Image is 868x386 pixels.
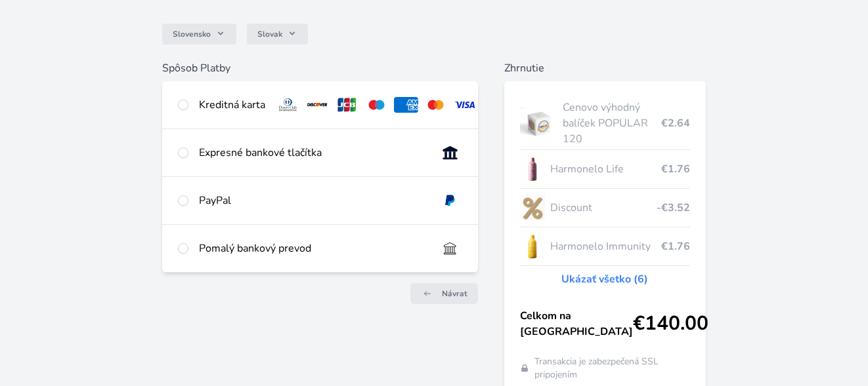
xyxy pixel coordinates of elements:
span: Harmonelo Immunity [550,239,661,254]
img: paypal.svg [438,193,462,208]
img: jcb.svg [335,97,359,113]
img: bankTransfer_IBAN.svg [438,241,462,256]
a: Návrat [410,283,478,304]
span: €1.76 [661,239,690,254]
img: IMMUNITY_se_stinem_x-lo.jpg [520,230,545,263]
div: PayPal [199,193,427,208]
span: Cenovo výhodný balíček POPULAR 120 [563,100,661,147]
span: -€3.52 [657,200,690,216]
span: €140.00 [633,312,708,336]
span: €1.76 [661,161,690,177]
img: maestro.svg [364,97,389,113]
span: Discount [550,200,657,216]
button: Slovak [247,24,308,45]
span: Transakcia je zabezpečená SSL pripojením [534,355,690,381]
a: Ukázať všetko (6) [561,271,648,287]
span: Návrat [442,288,467,299]
h6: Zhrnutie [504,60,706,76]
div: Pomalý bankový prevod [199,241,427,256]
span: €2.64 [661,115,690,131]
button: Slovensko [162,24,236,45]
img: discover.svg [305,97,330,113]
div: Expresné bankové tlačítka [199,145,427,161]
div: Kreditná karta [199,97,265,113]
img: discount-lo.png [520,191,545,224]
span: Slovak [257,29,282,39]
span: Slovensko [173,29,211,39]
img: onlineBanking_SK.svg [438,145,462,161]
img: mc.svg [423,97,448,113]
h6: Spôsob Platby [162,60,478,76]
span: Harmonelo Life [550,161,661,177]
span: Celkom na [GEOGRAPHIC_DATA] [520,308,633,339]
img: diners.svg [276,97,300,113]
img: CLEAN_LIFE_se_stinem_x-lo.jpg [520,153,545,185]
img: visa.svg [453,97,477,113]
img: amex.svg [394,97,418,113]
img: popular.jpg [520,107,557,140]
